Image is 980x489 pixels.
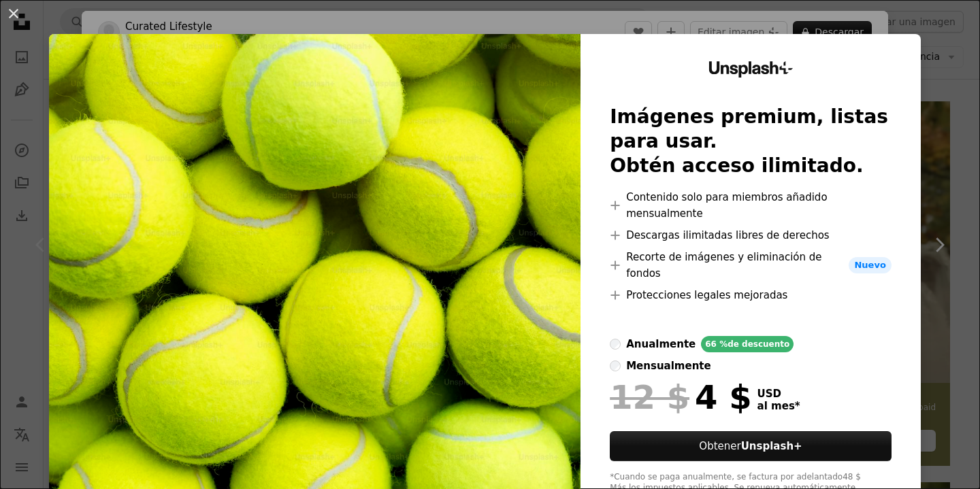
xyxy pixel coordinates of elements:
[610,360,621,371] input: mensualmente
[626,336,696,352] div: anualmente
[610,105,892,178] h2: Imágenes premium, listas para usar. Obtén acceso ilimitado.
[610,189,892,222] li: Contenido solo para miembros añadido mensualmente
[757,400,800,412] span: al mes *
[610,227,892,243] li: Descargas ilimitadas libres de derechos
[610,339,621,350] input: anualmente66 %de descuento
[626,358,710,374] div: mensualmente
[610,431,892,461] button: ObtenerUnsplash+
[610,249,892,282] li: Recorte de imágenes y eliminación de fondos
[849,257,891,273] span: Nuevo
[701,336,794,352] div: 66 % de descuento
[757,388,800,400] span: USD
[610,287,892,303] li: Protecciones legales mejoradas
[741,440,802,452] strong: Unsplash+
[610,380,689,415] span: 12 $
[610,380,751,415] div: 4 $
